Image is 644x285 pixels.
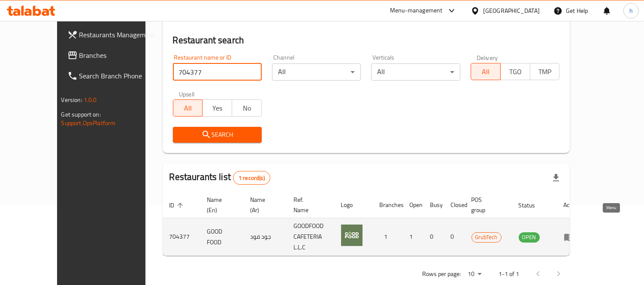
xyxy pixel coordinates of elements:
div: OPEN [519,232,540,243]
th: Closed [444,192,465,218]
span: Branches [79,50,158,60]
span: All [475,66,497,78]
span: Search [180,129,255,140]
h2: Restaurants list [169,171,270,185]
span: POS group [472,195,502,215]
a: Support.OpsPlatform [61,117,116,129]
button: TMP [530,63,560,80]
label: Delivery [477,54,498,60]
th: Action [557,192,587,218]
label: Upsell [179,91,195,97]
td: GOODFOOD CAFETERIA L.L.C [287,218,334,256]
th: Branches [373,192,403,218]
td: 1 [373,218,403,256]
div: [GEOGRAPHIC_DATA] [483,6,540,15]
div: Rows per page: [464,268,485,281]
button: All [173,99,203,117]
h2: Restaurant search [173,34,560,47]
img: GOOD FOOD [341,225,363,246]
span: Ref. Name [294,195,324,215]
button: Search [173,127,262,143]
a: Branches [60,45,165,66]
span: Status [519,200,547,210]
span: GrubTech [472,232,501,242]
span: Name (Ar) [251,195,277,215]
span: ID [169,200,186,210]
span: Search Branch Phone [79,71,158,81]
span: Version: [61,94,82,105]
button: All [471,63,501,80]
span: All [177,102,200,114]
td: 704377 [163,218,200,256]
span: Yes [206,102,229,114]
span: OPEN [519,232,540,242]
a: Restaurants Management [60,24,165,45]
td: جود فود [244,218,287,256]
button: TGO [500,63,530,80]
td: 1 [403,218,423,256]
td: 0 [444,218,465,256]
div: All [272,63,361,81]
th: Open [403,192,423,218]
td: GOOD FOOD [200,218,244,256]
span: 1.0.0 [84,94,97,105]
table: enhanced table [163,192,587,256]
span: Get support on: [61,109,101,120]
span: h [629,6,633,15]
td: 0 [423,218,444,256]
div: Export file [546,168,566,188]
div: Menu-management [390,6,443,16]
button: Yes [202,99,232,117]
th: Logo [334,192,373,218]
p: Rows per page: [422,269,461,279]
th: Busy [423,192,444,218]
p: 1-1 of 1 [499,269,519,279]
button: No [232,99,262,117]
span: 1 record(s) [233,174,270,182]
div: All [371,63,460,81]
span: No [236,102,258,114]
a: Search Branch Phone [60,66,165,86]
span: TGO [504,66,527,78]
span: Name (En) [207,195,233,215]
span: Restaurants Management [79,30,158,40]
span: TMP [534,66,556,78]
input: Search for restaurant name or ID.. [173,63,262,81]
